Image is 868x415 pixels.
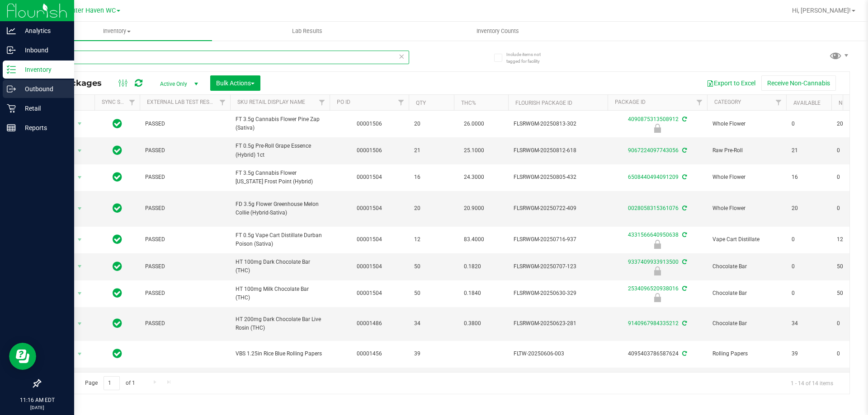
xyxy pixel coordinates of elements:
a: Filter [315,95,330,110]
span: Lab Results [280,27,335,35]
span: HT 200mg Dark Chocolate Bar Live Rosin (THC) [236,315,324,332]
iframe: Resource center [9,343,36,370]
span: 20.9000 [459,202,489,215]
a: 4331566640950638 [628,232,679,238]
span: Include items not tagged for facility [506,51,552,65]
span: Chocolate Bar [712,262,781,271]
a: Category [714,99,741,105]
span: PASSED [145,319,225,328]
span: PASSED [145,235,225,244]
a: 6508440494091209 [628,174,679,180]
inline-svg: Reports [7,123,16,132]
div: Newly Received [606,124,708,133]
span: 20 [414,120,448,128]
span: Winter Haven WC [64,7,116,14]
span: Raw Pre-Roll [712,146,781,155]
span: Vape Cart Distillate [712,235,781,244]
a: Sync Status [102,99,137,105]
span: Hi, [PERSON_NAME]! [792,7,851,14]
a: 00001504 [357,263,382,270]
span: Sync from Compliance System [681,320,687,326]
span: Inventory [22,27,212,35]
p: 11:16 AM EDT [4,396,70,404]
span: In Sync [113,117,122,130]
span: FLSRWGM-20250813-302 [514,120,602,128]
a: Filter [771,95,786,110]
span: 50 [414,289,448,298]
span: Sync from Compliance System [681,147,687,154]
span: select [74,117,85,130]
span: 0 [792,120,826,128]
span: Whole Flower [712,120,781,128]
span: All Packages [47,78,111,88]
span: 0.1820 [459,260,486,273]
a: 00001506 [357,147,382,154]
button: Receive Non-Cannabis [761,75,836,91]
span: FLSRWGM-20250805-432 [514,173,602,182]
span: 20 [792,204,826,213]
span: select [74,287,85,300]
a: 00001504 [357,236,382,242]
span: 24.3000 [459,171,489,184]
span: FT 3.5g Cannabis Flower Pine Zap (Sativa) [236,115,324,132]
inline-svg: Outbound [7,84,16,93]
a: 00001504 [357,205,382,211]
p: Retail [16,103,70,114]
button: Bulk Actions [210,75,260,91]
span: select [74,202,85,215]
p: Reports [16,122,70,133]
span: Sync from Compliance System [681,350,687,357]
span: PASSED [145,289,225,298]
span: 34 [414,319,448,328]
span: 21 [414,146,448,155]
span: PASSED [145,120,225,128]
span: HT 100mg Dark Chocolate Bar (THC) [236,258,324,275]
span: 0 [792,235,826,244]
a: 00001456 [357,350,382,357]
inline-svg: Inventory [7,65,16,74]
span: 0 [792,289,826,298]
span: 0.3800 [459,317,486,330]
a: Filter [125,95,140,110]
span: FT 0.5g Vape Cart Distillate Durban Poison (Sativa) [236,231,324,248]
p: [DATE] [4,404,70,411]
span: 16 [414,173,448,182]
a: Inventory [22,22,212,41]
a: Package ID [615,99,646,105]
span: In Sync [113,233,122,246]
a: 00001504 [357,174,382,180]
a: Filter [692,95,707,110]
span: 0 [792,262,826,271]
span: In Sync [113,171,122,183]
a: Qty [416,100,426,106]
p: Inbound [16,45,70,56]
span: PASSED [145,262,225,271]
span: PASSED [145,204,225,213]
a: 9140967984335212 [628,320,679,326]
span: Bulk Actions [216,79,255,87]
span: 50 [414,262,448,271]
a: Available [793,100,821,106]
span: Sync from Compliance System [681,174,687,180]
a: 00001504 [357,290,382,296]
span: FLSRWGM-20250812-618 [514,146,602,155]
span: select [74,171,85,184]
span: 0.1840 [459,287,486,300]
span: select [74,317,85,330]
p: Analytics [16,25,70,36]
span: HT 100mg Milk Chocolate Bar (THC) [236,285,324,302]
input: 1 [104,376,120,390]
a: Inventory Counts [402,22,593,41]
a: Lab Results [212,22,402,41]
span: Page of 1 [77,376,142,390]
span: Sync from Compliance System [681,205,687,211]
a: 00001506 [357,121,382,127]
span: Sync from Compliance System [681,116,687,122]
span: 39 [414,350,448,358]
span: select [74,145,85,157]
p: Outbound [16,84,70,94]
span: 83.4000 [459,233,489,246]
p: Inventory [16,64,70,75]
a: Flourish Package ID [515,100,572,106]
div: 4095403786587624 [606,350,708,358]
